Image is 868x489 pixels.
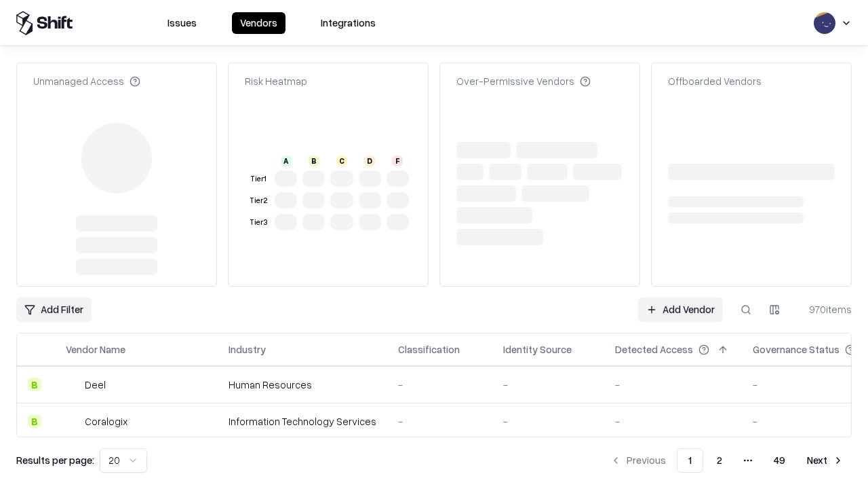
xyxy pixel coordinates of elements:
div: Industry [229,342,266,357]
p: Results per page: [16,453,94,467]
div: Tier 3 [248,217,269,228]
a: Add Vendor [638,297,723,322]
div: - [615,414,731,429]
nav: pagination [602,448,852,473]
div: Vendor Name [66,342,125,357]
button: Add Filter [16,297,92,322]
div: Governance Status [753,342,840,357]
div: Information Technology Services [229,414,376,429]
div: A [281,156,292,166]
div: Tier 1 [248,173,269,185]
button: Issues [159,12,205,34]
button: 2 [706,448,733,473]
div: F [392,156,403,166]
img: Coralogix [66,414,79,428]
div: - [503,378,593,392]
div: Coralogix [85,414,127,429]
div: Human Resources [229,378,376,392]
div: - [398,378,481,392]
button: 1 [677,448,703,473]
button: Next [799,448,852,473]
img: Deel [66,378,79,391]
button: Integrations [313,12,384,34]
button: 49 [763,448,796,473]
div: B [28,414,41,428]
div: Deel [85,378,106,392]
div: Detected Access [615,342,693,357]
div: Offboarded Vendors [668,74,762,88]
div: Classification [398,342,460,357]
div: Unmanaged Access [33,74,140,88]
div: B [28,378,41,391]
div: B [309,156,319,166]
div: C [336,156,347,166]
div: Tier 2 [248,195,269,206]
div: - [503,414,593,429]
div: - [615,378,731,392]
button: Vendors [232,12,285,34]
div: Over-Permissive Vendors [456,74,591,88]
div: - [398,414,481,429]
div: Identity Source [503,342,572,357]
div: Risk Heatmap [245,74,307,88]
div: 970 items [797,302,852,316]
div: D [364,156,375,166]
